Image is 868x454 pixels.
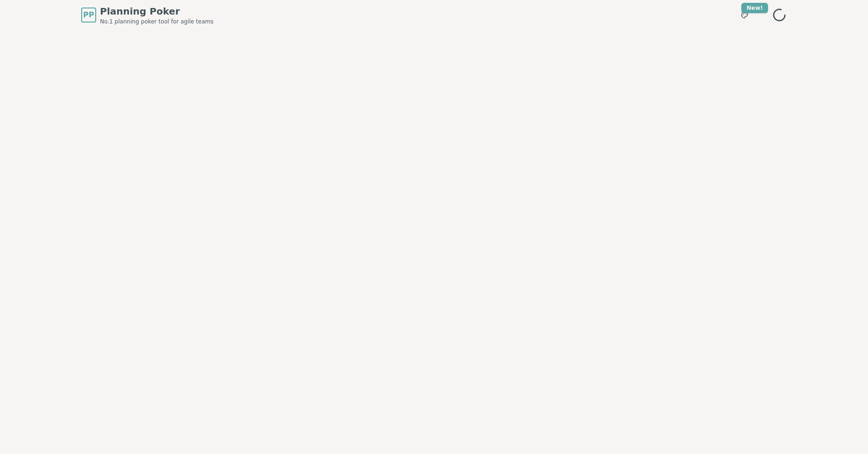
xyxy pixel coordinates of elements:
[100,18,213,25] span: No.1 planning poker tool for agile teams
[83,9,94,21] span: PP
[736,7,753,23] button: New!
[100,5,213,18] span: Planning Poker
[81,5,213,25] a: PPPlanning PokerNo.1 planning poker tool for agile teams
[741,3,768,13] div: New!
